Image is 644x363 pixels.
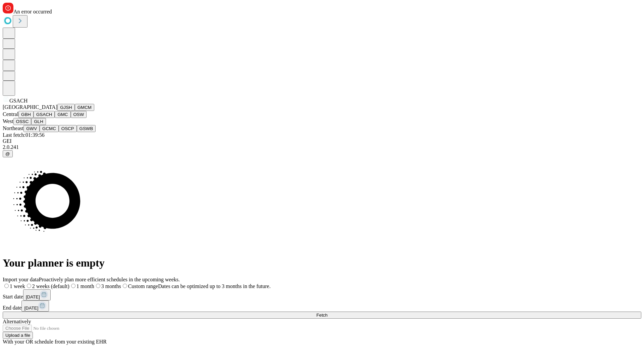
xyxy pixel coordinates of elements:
button: GWV [23,125,40,132]
div: 2.0.241 [3,144,641,150]
button: Fetch [3,312,641,319]
input: 1 week [4,284,9,288]
span: [DATE] [26,294,40,299]
input: Custom rangeDates can be optimized up to 3 months in the future. [123,284,127,288]
span: Import your data [3,277,39,282]
button: GMC [55,111,70,118]
input: 1 month [71,284,75,288]
span: Custom range [128,283,158,289]
button: Upload a file [3,332,33,339]
button: OSW [71,111,87,118]
button: GCMC [40,125,59,132]
span: 1 month [76,283,94,289]
span: Last fetch: 01:39:56 [3,132,45,138]
span: Northeast [3,125,23,131]
input: 3 months [96,284,100,288]
button: GSACH [34,111,55,118]
button: OSCP [59,125,77,132]
h1: Your planner is empty [3,257,641,269]
button: GJSH [57,104,75,111]
div: End date [3,300,641,312]
button: GMCM [75,104,94,111]
span: With your OR schedule from your existing EHR [3,339,107,345]
button: GLH [31,118,46,125]
div: GEI [3,138,641,144]
span: Proactively plan more efficient schedules in the upcoming weeks. [39,277,180,282]
button: GSWB [77,125,96,132]
button: GBH [18,111,34,118]
span: Alternatively [3,319,31,324]
span: West [3,118,13,124]
button: [DATE] [21,300,49,312]
span: An error occurred [13,9,52,14]
button: @ [3,150,13,157]
span: Dates can be optimized up to 3 months in the future. [158,283,270,289]
input: 2 weeks (default) [27,284,31,288]
span: Central [3,111,18,117]
button: [DATE] [23,289,51,300]
div: Start date [3,289,641,300]
span: [GEOGRAPHIC_DATA] [3,104,57,110]
span: 3 months [101,283,121,289]
span: GSACH [9,98,28,104]
button: OSSC [13,118,32,125]
span: Fetch [316,313,327,318]
span: @ [5,151,10,156]
span: [DATE] [24,306,38,311]
span: 2 weeks (default) [32,283,69,289]
span: 1 week [10,283,25,289]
